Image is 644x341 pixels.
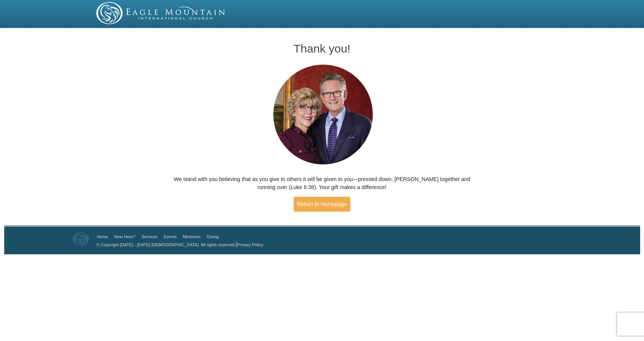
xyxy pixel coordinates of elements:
[165,42,479,55] h1: Thank you!
[237,242,263,247] a: Privacy Policy
[97,234,108,239] a: Home
[207,234,219,239] a: Giving
[96,2,226,24] img: EMIC
[266,62,379,168] img: Pastors George and Terri Pearsons
[114,234,135,239] a: New Here?
[294,197,350,212] a: Return to Homepage
[97,242,236,247] a: © Copyright [DATE] - [DATE] [DEMOGRAPHIC_DATA]. All rights reserved.
[141,234,158,239] a: Services
[164,234,177,239] a: Events
[94,241,263,249] p: |
[183,234,200,239] a: Ministries
[73,232,89,245] img: Eagle Mountain International Church
[165,175,479,191] p: We stand with you believing that as you give to others it will be given to you—pressed down, [PER...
